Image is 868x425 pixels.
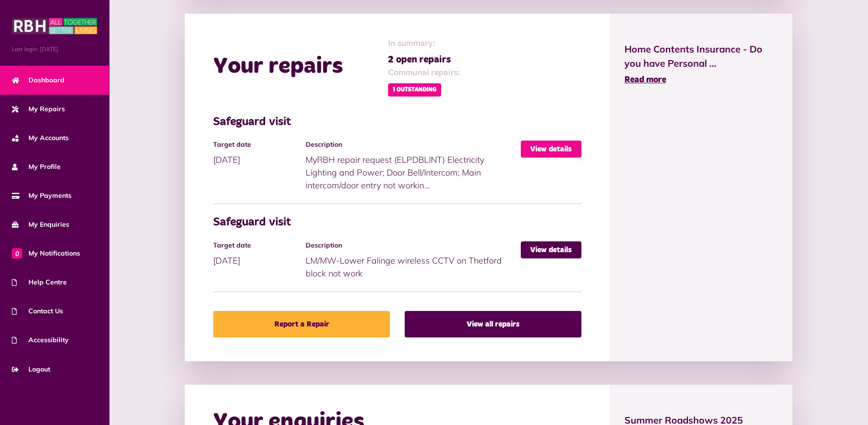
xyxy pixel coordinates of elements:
[388,53,460,67] span: 2 open repairs
[12,335,69,345] span: Accessibility
[12,45,97,53] span: Last login: [DATE]
[388,83,441,97] span: 1 Outstanding
[521,141,581,158] a: View details
[12,191,72,201] span: My Payments
[305,241,521,280] div: LM/MW-Lower Falinge wireless CCTV on Thetford block not work
[624,76,666,84] span: Read more
[213,141,305,166] div: [DATE]
[12,277,67,287] span: Help Centre
[213,241,305,267] div: [DATE]
[12,17,97,35] img: MyRBH
[388,67,460,80] span: Communal repairs:
[213,115,581,129] h3: Safeguard visit
[213,311,390,337] a: Report a Repair
[12,220,69,230] span: My Enquiries
[305,141,516,149] h4: Description
[305,241,516,249] h4: Description
[213,216,581,230] h3: Safeguard visit
[213,141,300,149] h4: Target date
[12,364,50,374] span: Logout
[12,75,64,85] span: Dashboard
[405,311,581,337] a: View all repairs
[12,104,65,114] span: My Repairs
[213,53,343,80] h2: Your repairs
[12,133,69,143] span: My Accounts
[12,306,63,316] span: Contact Us
[213,241,300,249] h4: Target date
[521,241,581,258] a: View details
[12,248,22,258] span: 0
[624,42,778,71] span: Home Contents Insurance - Do you have Personal ...
[12,162,61,172] span: My Profile
[305,141,521,192] div: MyRBH repair request (ELPDBLINT) Electricity Lighting and Power; Door Bell/Intercom; Main interco...
[388,37,460,50] span: In summary:
[12,248,80,258] span: My Notifications
[624,42,778,87] a: Home Contents Insurance - Do you have Personal ... Read more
